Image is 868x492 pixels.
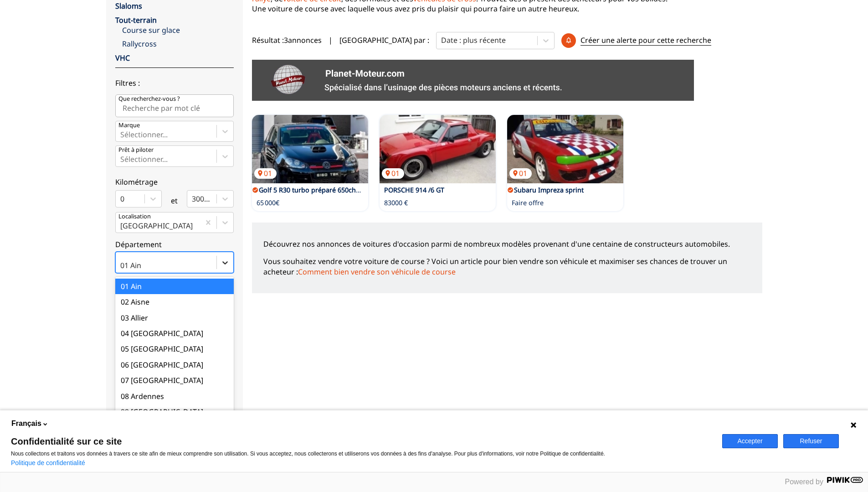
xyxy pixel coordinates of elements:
[115,326,234,341] div: 04 [GEOGRAPHIC_DATA]
[118,95,180,103] p: Que recherchez-vous ?
[252,115,368,183] img: Golf 5 R30 turbo préparé 650ch, potentiel à plus de 1000ch / logistique et parties administrative...
[115,78,234,88] p: Filtres :
[115,373,234,388] div: 07 [GEOGRAPHIC_DATA]
[115,388,234,404] div: 08 Ardennes
[514,186,584,194] a: Subaru Impreza sprint
[122,25,234,35] a: Course sur glace
[120,130,122,139] input: MarqueSélectionner...
[783,434,839,448] button: Refuser
[384,198,408,207] p: 83000 €
[120,261,122,269] input: 01 Ain01 Ain02 Aisne03 Allier04 [GEOGRAPHIC_DATA]05 [GEOGRAPHIC_DATA]06 [GEOGRAPHIC_DATA]07 [GEOG...
[115,404,234,419] div: 09 [GEOGRAPHIC_DATA]
[382,168,404,178] p: 01
[512,198,544,207] p: Faire offre
[115,357,234,373] div: 06 [GEOGRAPHIC_DATA]
[120,155,122,163] input: Prêt à piloterSélectionner...
[115,279,234,294] div: 01 Ain
[722,434,778,448] button: Accepter
[11,437,711,446] span: Confidentialité sur ce site
[115,1,142,11] a: Slaloms
[118,121,140,129] p: Marque
[580,35,711,46] p: Créer une alerte pour cette recherche
[507,115,623,183] img: Subaru Impreza sprint
[507,115,623,183] a: Subaru Impreza sprint01
[384,186,444,194] a: PORSCHE 914 /6 GT
[263,256,751,277] p: Vous souhaitez vendre votre voiture de course ? Voici un article pour bien vendre son véhicule et...
[380,115,496,183] img: PORSCHE 914 /6 GT
[259,186,706,194] a: Golf 5 R30 turbo préparé 650ch, potentiel à plus de 1000ch / logistique et parties administrative...
[263,239,751,249] p: Découvrez nos annonces de voitures d'occasion parmi de nombreux modèles provenant d'une centaine ...
[785,478,824,486] span: Powered by
[115,53,130,63] a: VHC
[171,196,178,206] p: et
[115,177,234,187] p: Kilométrage
[115,294,234,310] div: 02 Aisne
[118,146,154,154] p: Prêt à piloter
[298,267,456,277] a: Comment bien vendre son véhicule de course
[122,39,234,49] a: Rallycross
[257,198,279,207] p: 65 000€
[252,35,322,45] span: Résultat : 3 annonces
[11,451,711,457] p: Nous collectons et traitons vos données à travers ce site afin de mieux comprendre son utilisatio...
[115,239,234,249] p: Département
[380,115,496,183] a: PORSCHE 914 /6 GT01
[115,15,157,25] a: Tout-terrain
[329,35,333,45] span: |
[115,94,234,117] input: Que recherchez-vous ?
[254,168,277,178] p: 01
[115,341,234,357] div: 05 [GEOGRAPHIC_DATA]
[118,212,151,221] p: Localisation
[11,419,41,429] span: Français
[11,459,85,466] a: Politique de confidentialité
[120,195,122,203] input: 0
[192,195,194,203] input: 300000
[339,35,429,45] p: [GEOGRAPHIC_DATA] par :
[115,310,234,326] div: 03 Allier
[509,168,532,178] p: 01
